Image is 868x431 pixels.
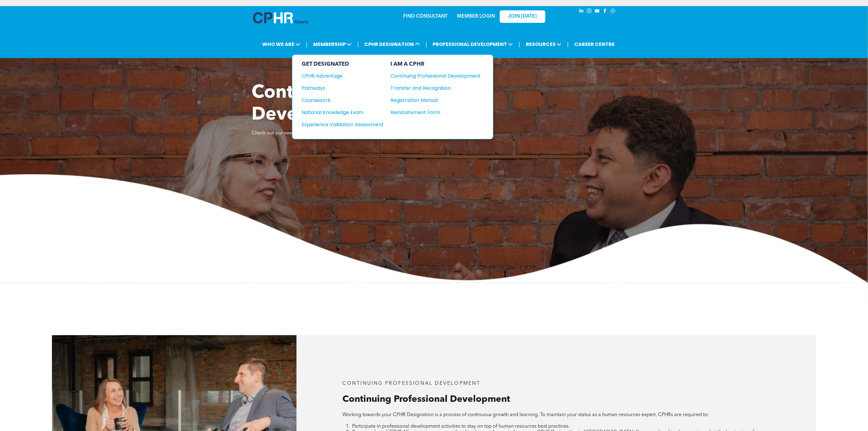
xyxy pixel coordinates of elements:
div: CPHR Advantage [302,72,376,80]
div: Coursework [302,96,376,104]
li: | [519,38,520,50]
a: Reinstatement Form [391,109,481,116]
div: GET DESIGNATED [302,61,384,68]
div: Experience Validation Assessment [302,121,376,128]
span: MEMBERSHIP [311,39,353,50]
div: I AM A CPHR [391,61,481,68]
div: Registration Manual [391,96,472,104]
a: MEMBER LOGIN [457,14,495,19]
a: Coursework [302,96,384,104]
span: CPHR DESIGNATION [363,39,422,50]
li: | [357,38,359,50]
div: Continuing Professional Development [391,72,472,80]
span: Working towards your CPHR Designation is a process of continuous growth and learning. To maintain... [342,412,709,417]
a: instagram [586,8,593,16]
div: National Knowledge Exam [302,109,376,116]
li: | [426,38,427,50]
span: Continuing Professional Development [252,84,463,124]
a: Continuing Professional Development [391,72,481,80]
span: Check out our new, CPD Approved Professional Development Calendar! [252,131,412,136]
div: Reinstatement Form [391,109,472,116]
li: | [306,38,307,50]
a: Transfer and Recognition [391,84,481,92]
a: Social network [610,8,616,16]
span: Participate in professional development activities to stay on top of human resources best practices. [352,424,570,429]
a: Experience Validation Assessment [302,121,384,128]
a: National Knowledge Exam [302,109,384,116]
span: CONTINUING PROFESSIONAL DEVELOPMENT [342,381,481,386]
span: JOIN [DATE] [508,14,537,19]
span: Continuing Professional Development [342,395,510,404]
a: CAREER CENTRE [573,39,617,50]
a: Registration Manual [391,96,481,104]
li: | [567,38,569,50]
a: CPHR Advantage [302,72,384,80]
a: JOIN [DATE] [500,10,545,23]
a: linkedin [578,8,585,16]
a: FIND CONSULTANT [403,14,448,19]
a: facebook [602,8,609,16]
div: Pathways [302,84,376,92]
a: youtube [594,8,601,16]
span: RESOURCES [524,39,563,50]
a: Pathways [302,84,384,92]
img: A blue and white logo for cp alberta [253,12,308,23]
span: WHO WE ARE [260,39,302,50]
div: Transfer and Recognition [391,84,472,92]
span: PROFESSIONAL DEVELOPMENT [431,39,515,50]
